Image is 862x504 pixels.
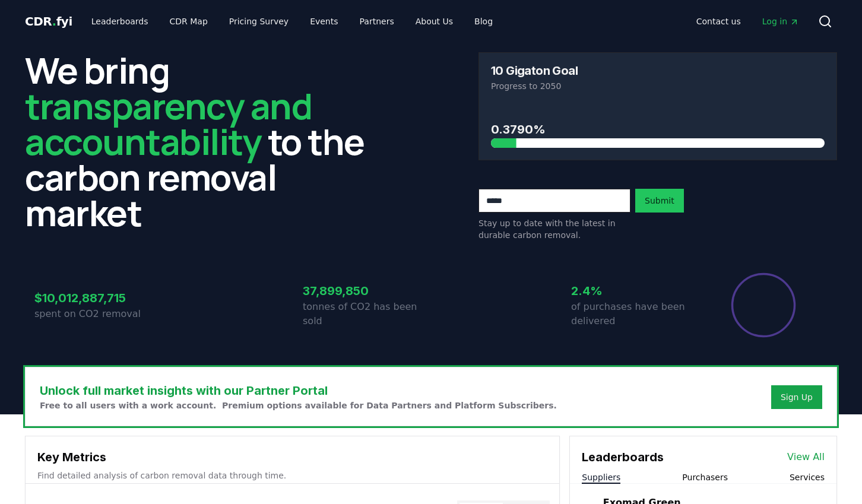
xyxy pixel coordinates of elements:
h3: Leaderboards [582,448,664,466]
a: About Us [406,11,462,32]
p: tonnes of CO2 has been sold [303,300,431,328]
a: Sign Up [781,391,813,403]
p: spent on CO2 removal [34,307,163,321]
a: CDR Map [160,11,217,32]
button: Purchasers [682,471,728,483]
a: Contact us [687,11,750,32]
span: Log in [762,15,799,27]
div: Percentage of sales delivered [730,272,797,338]
h3: 37,899,850 [303,282,431,300]
h3: 2.4% [571,282,699,300]
a: Pricing Survey [220,11,298,32]
p: Free to all users with a work account. Premium options available for Data Partners and Platform S... [40,400,557,411]
button: Sign Up [771,385,822,409]
span: CDR fyi [25,14,72,28]
p: of purchases have been delivered [571,300,699,328]
a: Events [300,11,347,32]
h3: 10 Gigaton Goal [491,65,578,77]
h3: 0.3790% [491,121,825,138]
a: Log in [753,11,809,32]
p: Progress to 2050 [491,80,825,92]
h3: Key Metrics [37,448,547,466]
a: View All [787,450,825,464]
h2: We bring to the carbon removal market [25,52,384,230]
button: Suppliers [582,471,620,483]
nav: Main [687,11,809,32]
a: Leaderboards [82,11,158,32]
p: Find detailed analysis of carbon removal data through time. [37,470,547,481]
a: CDR.fyi [25,13,72,30]
a: Blog [465,11,502,32]
nav: Main [82,11,502,32]
h3: Unlock full market insights with our Partner Portal [40,382,557,400]
a: Partners [350,11,404,32]
button: Services [790,471,825,483]
h3: $10,012,887,715 [34,289,163,307]
button: Submit [635,189,684,213]
span: transparency and accountability [25,81,312,166]
p: Stay up to date with the latest in durable carbon removal. [478,217,630,241]
span: . [52,14,56,28]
